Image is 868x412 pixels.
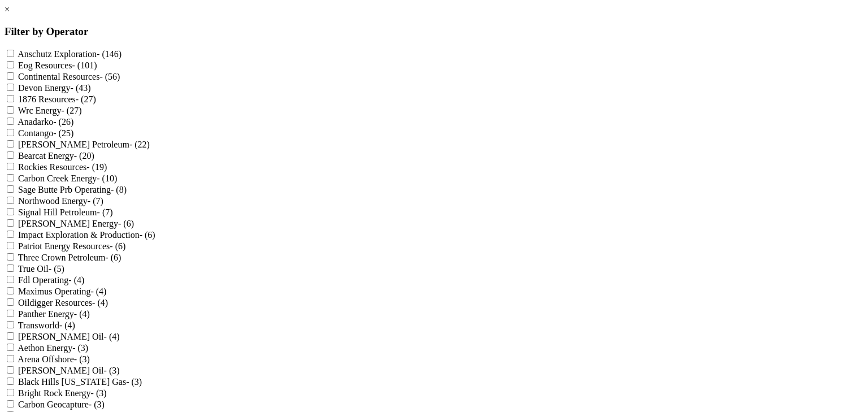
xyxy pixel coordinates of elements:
[18,388,107,398] label: Bright Rock Energy
[105,253,121,262] span: - (6)
[18,253,121,262] label: Three Crown Petroleum
[68,275,84,285] span: - (4)
[88,196,103,206] span: - (7)
[18,264,64,274] label: True Oil
[18,185,127,194] label: Sage Butte Prb Operating
[18,207,113,217] label: Signal Hill Petroleum
[18,196,103,206] label: Northwood Energy
[91,388,107,398] span: - (3)
[18,354,90,364] label: Arena Offshore
[18,60,97,70] label: Eog Resources
[104,332,120,341] span: - (4)
[18,140,150,149] label: [PERSON_NAME] Petroleum
[140,230,155,240] span: - (6)
[111,185,127,194] span: - (8)
[18,117,73,127] label: Anadarko
[89,400,105,409] span: - (3)
[110,241,125,251] span: - (6)
[18,230,155,240] label: Impact Exploration & Production
[18,72,120,81] label: Continental Resources
[18,49,121,59] label: Anschutz Exploration
[74,151,94,161] span: - (20)
[18,83,91,93] label: Devon Energy
[18,162,107,172] label: Rockies Resources
[18,298,108,307] label: Oildigger Resources
[118,219,134,228] span: - (6)
[18,287,106,296] label: Maximus Operating
[18,106,82,115] label: Wrc Energy
[97,174,117,183] span: - (10)
[99,72,120,81] span: - (56)
[18,219,134,228] label: [PERSON_NAME] Energy
[5,5,10,14] a: ×
[18,94,96,104] label: 1876 Resources
[59,320,75,330] span: - (4)
[71,83,91,93] span: - (43)
[18,128,73,138] label: Contango
[18,332,120,341] label: [PERSON_NAME] Oil
[53,128,73,138] span: - (25)
[18,366,120,375] label: [PERSON_NAME] Oil
[126,377,142,387] span: - (3)
[72,343,88,353] span: - (3)
[62,106,82,115] span: - (27)
[74,309,90,319] span: - (4)
[18,174,117,183] label: Carbon Creek Energy
[76,94,96,104] span: - (27)
[104,366,120,375] span: - (3)
[97,207,113,217] span: - (7)
[86,162,107,172] span: - (19)
[18,320,75,330] label: Transworld
[129,140,150,149] span: - (22)
[72,60,97,70] span: - (101)
[92,298,108,307] span: - (4)
[18,400,105,409] label: Carbon Geocapture
[18,377,142,387] label: Black Hills [US_STATE] Gas
[18,151,94,161] label: Bearcat Energy
[18,343,88,353] label: Aethon Energy
[18,309,90,319] label: Panther Energy
[97,49,121,59] span: - (146)
[90,287,106,296] span: - (4)
[18,241,125,251] label: Patriot Energy Resources
[74,354,90,364] span: - (3)
[5,25,863,38] h3: Filter by Operator
[18,275,84,285] label: Fdl Operating
[49,264,64,274] span: - (5)
[53,117,73,127] span: - (26)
